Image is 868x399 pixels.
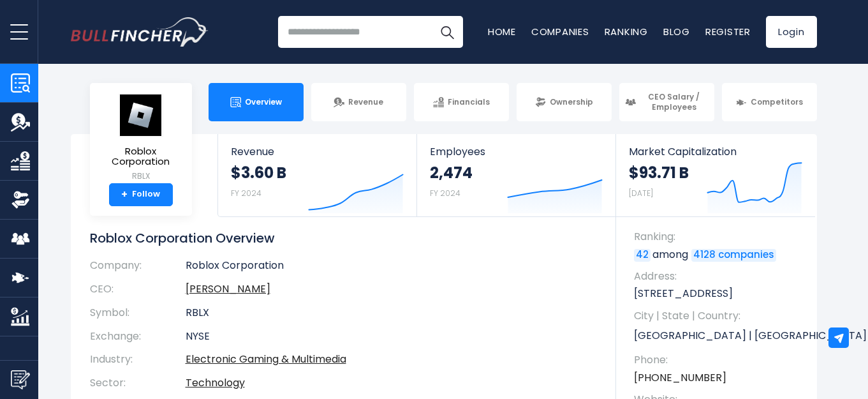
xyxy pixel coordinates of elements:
[634,353,804,367] span: Phone:
[186,282,270,296] a: ceo
[634,371,726,385] a: [PHONE_NUMBER]
[186,301,597,325] td: RBLX
[417,134,615,216] a: Employees 2,474 FY 2024
[430,163,473,183] strong: 2,474
[90,325,186,349] th: Exchange:
[634,249,651,262] a: 42
[90,372,186,395] th: Sector:
[517,83,612,121] a: Ownership
[414,83,509,121] a: Financials
[90,259,186,278] th: Company:
[448,97,490,107] span: Financials
[722,83,817,121] a: Competitors
[100,170,182,182] small: RBLX
[231,163,286,183] strong: $3.60 B
[634,326,804,345] p: [GEOGRAPHIC_DATA] | [GEOGRAPHIC_DATA] | US
[640,92,709,112] span: CEO Salary / Employees
[218,134,416,216] a: Revenue $3.60 B FY 2024
[186,352,346,366] a: Electronic Gaming & Multimedia
[71,17,208,47] a: Go to homepage
[634,248,804,262] p: among
[619,83,714,121] a: CEO Salary / Employees
[634,309,804,323] span: City | State | Country:
[430,146,603,158] span: Employees
[109,183,173,206] a: +Follow
[629,163,689,183] strong: $93.71 B
[99,93,182,183] a: Roblox Corporation RBLX
[90,301,186,325] th: Symbol:
[231,188,261,199] small: FY 2024
[186,325,597,349] td: NYSE
[431,16,463,48] button: Search
[634,269,804,283] span: Address:
[663,25,690,38] a: Blog
[705,25,751,38] a: Register
[430,188,460,199] small: FY 2024
[100,146,182,167] span: Roblox Corporation
[634,230,804,244] span: Ranking:
[550,97,593,107] span: Ownership
[90,348,186,372] th: Industry:
[90,230,597,246] h1: Roblox Corporation Overview
[121,189,128,200] strong: +
[629,146,802,158] span: Market Capitalization
[71,17,209,47] img: Bullfincher logo
[691,249,776,262] a: 4128 companies
[766,16,817,48] a: Login
[186,259,597,278] td: Roblox Corporation
[311,83,406,121] a: Revenue
[186,375,245,390] a: Technology
[209,83,304,121] a: Overview
[634,287,804,301] p: [STREET_ADDRESS]
[231,146,404,158] span: Revenue
[751,97,803,107] span: Competitors
[348,97,383,107] span: Revenue
[245,97,282,107] span: Overview
[616,134,815,216] a: Market Capitalization $93.71 B [DATE]
[11,190,30,209] img: Ownership
[90,278,186,301] th: CEO:
[629,188,653,199] small: [DATE]
[605,25,648,38] a: Ranking
[488,25,516,38] a: Home
[531,25,589,38] a: Companies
